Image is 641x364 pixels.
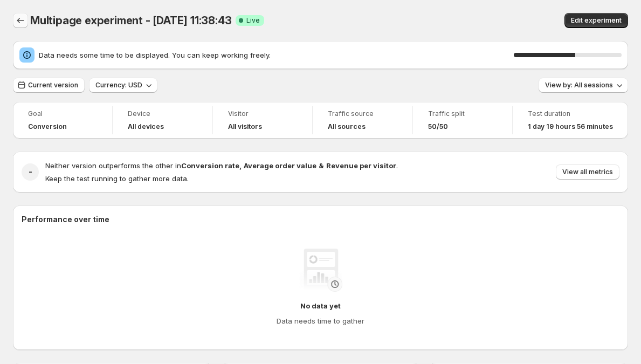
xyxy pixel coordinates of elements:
[28,81,78,90] span: Current version
[539,78,628,93] button: View by: All sessions
[564,13,628,28] button: Edit experiment
[300,300,341,311] h4: No data yet
[299,249,342,292] img: No data yet
[277,315,364,326] h4: Data needs time to gather
[428,122,448,131] span: 50/50
[228,108,297,132] a: VisitorAll visitors
[45,174,189,183] span: Keep the test running to gather more data.
[246,16,260,25] span: Live
[528,108,613,132] a: Test duration1 day 19 hours 56 minutes
[328,109,397,118] span: Traffic source
[528,122,613,131] span: 1 day 19 hours 56 minutes
[326,161,396,170] strong: Revenue per visitor
[428,109,497,118] span: Traffic split
[328,108,397,132] a: Traffic sourceAll sources
[28,108,97,132] a: GoalConversion
[239,161,242,170] strong: ,
[13,13,28,28] button: Back
[13,78,85,93] button: Current version
[181,161,239,170] strong: Conversion rate
[128,122,164,131] h4: All devices
[95,81,142,90] span: Currency: USD
[571,16,622,25] span: Edit experiment
[244,161,316,170] strong: Average order value
[28,109,97,118] span: Goal
[428,108,497,132] a: Traffic split50/50
[528,109,613,118] span: Test duration
[545,81,613,90] span: View by: All sessions
[328,122,366,131] h4: All sources
[22,214,619,225] h2: Performance over time
[228,109,297,118] span: Visitor
[562,168,613,176] span: View all metrics
[45,161,398,170] span: Neither version outperforms the other in .
[39,50,514,60] span: Data needs some time to be displayed. You can keep working freely.
[556,164,619,180] button: View all metrics
[128,109,197,118] span: Device
[89,78,157,93] button: Currency: USD
[30,14,231,27] span: Multipage experiment - [DATE] 11:38:43
[128,108,197,132] a: DeviceAll devices
[29,167,32,177] h2: -
[28,122,67,131] span: Conversion
[319,161,324,170] strong: &
[228,122,262,131] h4: All visitors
